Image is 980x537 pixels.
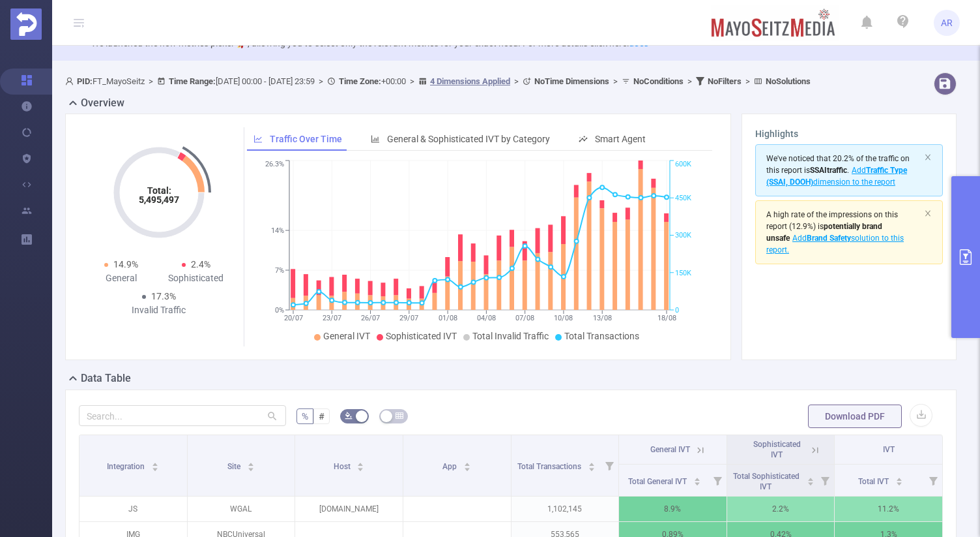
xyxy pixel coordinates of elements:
[387,134,550,144] span: General & Sophisticated IVT by Category
[693,480,700,484] i: icon: caret-down
[808,405,902,428] button: Download PDF
[442,462,459,471] span: App
[675,269,691,277] tspan: 150K
[684,76,696,86] span: >
[65,77,77,85] i: icon: user
[534,76,609,86] b: No Time Dimensions
[588,466,596,470] i: icon: caret-down
[675,306,679,315] tspan: 0
[253,134,263,144] i: icon: line-chart
[275,306,284,315] tspan: 0%
[145,76,157,86] span: >
[107,462,147,471] span: Integration
[816,465,834,496] i: Filter menu
[323,314,341,322] tspan: 23/07
[439,314,457,322] tspan: 01/08
[742,76,754,86] span: >
[708,76,742,86] b: No Filters
[79,497,187,521] p: JS
[766,222,882,243] span: is
[152,466,159,470] i: icon: caret-down
[675,232,691,240] tspan: 300K
[619,497,727,521] p: 8.9%
[675,194,691,202] tspan: 450K
[188,497,295,521] p: WGAL
[77,76,93,86] b: PID:
[315,76,327,86] span: >
[357,466,364,470] i: icon: caret-down
[895,476,903,483] div: Sort
[464,461,471,465] i: icon: caret-up
[302,411,308,422] span: %
[345,412,353,420] i: icon: bg-colors
[477,314,496,322] tspan: 04/08
[753,440,801,459] span: Sophisticated IVT
[339,76,381,86] b: Time Zone:
[371,134,380,144] i: icon: bar-chart
[766,210,898,231] span: A high rate of the impressions on this report
[628,477,689,486] span: Total General IVT
[588,461,596,465] i: icon: caret-up
[924,209,932,217] i: icon: close
[595,134,646,144] span: Smart Agent
[295,497,403,521] p: [DOMAIN_NAME]
[334,462,353,471] span: Host
[464,466,471,470] i: icon: caret-down
[564,331,639,341] span: Total Transactions
[693,476,701,483] div: Sort
[151,461,159,468] div: Sort
[858,477,891,486] span: Total IVT
[147,185,171,196] tspan: Total:
[357,461,364,465] i: icon: caret-up
[113,259,138,269] span: 14.9%
[517,462,583,471] span: Total Transactions
[472,331,549,341] span: Total Invalid Traffic
[766,154,910,187] span: We've noticed that 20.2% of the traffic on this report is .
[356,461,364,468] div: Sort
[65,76,811,86] span: FT_MayoSeitz [DATE] 00:00 - [DATE] 23:59 +00:00
[650,445,690,454] span: General IVT
[79,405,286,426] input: Search...
[924,465,942,496] i: Filter menu
[835,497,942,521] p: 11.2%
[733,472,800,491] span: Total Sophisticated IVT
[396,412,403,420] i: icon: table
[766,222,882,243] b: potentially brand unsafe
[191,259,210,269] span: 2.4%
[924,153,932,161] i: icon: close
[151,291,176,301] span: 17.3%
[284,314,303,322] tspan: 20/07
[807,480,814,484] i: icon: caret-down
[270,134,342,144] span: Traffic Over Time
[807,476,814,483] div: Sort
[159,271,234,285] div: Sophisticated
[265,161,284,169] tspan: 26.3%
[895,476,902,480] i: icon: caret-up
[121,303,196,317] div: Invalid Traffic
[10,8,42,40] img: Protected Media
[766,234,904,254] span: Add solution to this report.
[554,314,573,322] tspan: 10/08
[247,461,255,468] div: Sort
[169,76,216,86] b: Time Range:
[81,95,124,111] h2: Overview
[515,314,534,322] tspan: 07/08
[633,76,684,86] b: No Conditions
[588,461,596,468] div: Sort
[883,445,895,454] span: IVT
[361,314,380,322] tspan: 26/07
[247,466,254,470] i: icon: caret-down
[406,76,418,86] span: >
[81,371,131,386] h2: Data Table
[766,210,904,254] span: (12.9%)
[247,461,254,465] i: icon: caret-up
[510,76,523,86] span: >
[810,166,847,175] b: SSAI traffic
[924,150,932,164] button: icon: close
[430,76,510,86] u: 4 Dimensions Applied
[727,497,835,521] p: 2.2%
[323,331,370,341] span: General IVT
[693,476,700,480] i: icon: caret-up
[512,497,619,521] p: 1,102,145
[386,331,457,341] span: Sophisticated IVT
